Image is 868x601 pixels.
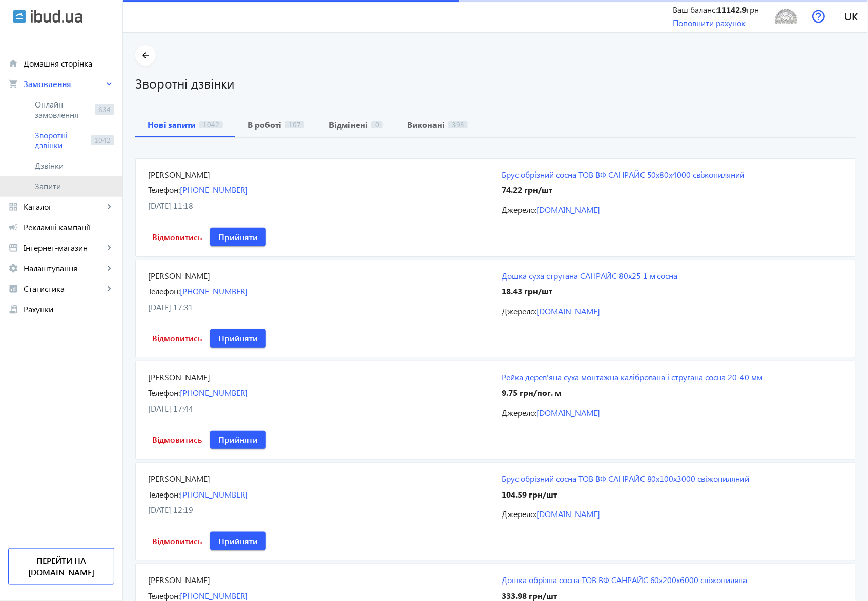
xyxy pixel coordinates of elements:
span: uk [845,10,858,23]
a: Дошка обрізна сосна ТОВ ВФ CАHРAЙC 60х200х6000 свіжопиляна [502,574,843,586]
div: [PERSON_NAME] [148,169,489,180]
span: Телефон: [148,387,180,398]
span: Зворотні дзвінки [35,130,87,151]
span: 1042 [199,121,223,128]
div: [DATE] 17:44 [148,403,489,414]
span: Домашня сторінка [24,58,114,69]
div: [DATE] 17:31 [148,302,489,313]
span: Рахунки [24,304,114,314]
span: Інтернет-магазин [24,243,104,253]
img: 5f43c4b089f085850-Sunrise_Ltd.jpg [775,5,798,28]
a: Брус обрізний сосна ТОВ ВФ CAНРAЙС 80х100х3000 свіжопиляний [502,473,843,484]
mat-icon: keyboard_arrow_right [104,284,114,294]
b: 11142.9 [717,4,747,15]
span: 634 [95,104,114,115]
div: Джерело: [502,407,843,418]
span: Рекламні кампанії [24,222,114,232]
span: Телефон: [148,590,180,601]
span: 18.43 грн/шт [502,286,552,296]
span: Відмовитись [152,333,202,344]
span: Запити [35,181,114,191]
button: Прийняти [210,532,266,550]
span: Налаштування [24,263,104,273]
div: [PERSON_NAME] [148,473,489,484]
span: 104.59 грн/шт [502,489,557,500]
img: ibud.svg [13,10,26,23]
div: [PERSON_NAME] [148,574,489,586]
b: Відмінені [329,121,368,129]
mat-icon: grid_view [8,202,18,212]
mat-icon: settings [8,263,18,273]
button: Прийняти [210,329,266,348]
a: Рейка дерев'яна суха монтажна калібрована і стругана сосна 20-40 мм [502,372,843,383]
span: 393 [448,121,468,128]
div: Ваш баланс: грн [673,4,759,15]
mat-icon: keyboard_arrow_right [104,243,114,253]
div: [PERSON_NAME] [148,270,489,282]
img: ibud_text.svg [31,10,82,23]
a: Поповнити рахунок [673,17,746,28]
b: Виконані [407,121,445,129]
a: [PHONE_NUMBER] [180,489,248,500]
mat-icon: keyboard_arrow_right [104,263,114,273]
div: [DATE] 12:19 [148,504,489,516]
span: Прийняти [218,434,258,445]
b: Нові запити [148,121,196,129]
button: Відмовитись [148,329,206,348]
span: Прийняти [218,535,258,547]
button: Прийняти [210,431,266,449]
mat-icon: keyboard_arrow_right [104,79,114,89]
a: [DOMAIN_NAME] [536,407,600,418]
mat-icon: analytics [8,284,18,294]
a: [DOMAIN_NAME] [536,306,600,316]
a: [DOMAIN_NAME] [536,508,600,519]
mat-icon: keyboard_arrow_right [104,202,114,212]
span: Каталог [24,202,104,212]
span: Телефон: [148,286,180,296]
mat-icon: campaign [8,222,18,232]
a: Дошка суха стругана САHPАЙC 80х25 1 м сосна [502,270,843,282]
div: [PERSON_NAME] [148,372,489,383]
span: Онлайн-замовлення [35,99,91,120]
b: В роботі [247,121,281,129]
span: 74.22 грн/шт [502,184,552,195]
a: [PHONE_NUMBER] [180,387,248,398]
button: Відмовитись [148,532,206,550]
a: [PHONE_NUMBER] [180,286,248,296]
mat-icon: storefront [8,243,18,253]
img: help.svg [812,10,825,23]
a: Брус обрізний сосна ТОВ ВФ CAHPАЙC 50х80х4000 свіжопиляний [502,169,843,180]
div: [DATE] 11:18 [148,200,489,211]
span: Відмовитись [152,231,202,243]
button: Відмовитись [148,228,206,246]
span: Замовлення [24,79,104,89]
span: Статистика [24,284,104,294]
a: [PHONE_NUMBER] [180,184,248,195]
span: 1042 [91,135,114,145]
a: [DOMAIN_NAME] [536,204,600,215]
span: 107 [285,121,304,128]
button: Відмовитись [148,431,206,449]
mat-icon: shopping_cart [8,79,18,89]
span: 0 [371,121,383,128]
span: Відмовитись [152,535,202,547]
span: Дзвінки [35,161,114,171]
span: Відмовитись [152,434,202,445]
mat-icon: home [8,58,18,69]
span: Прийняти [218,333,258,344]
div: Джерело: [502,306,843,317]
a: [PHONE_NUMBER] [180,590,248,601]
mat-icon: arrow_back [139,49,152,62]
h1: Зворотні дзвінки [135,74,856,92]
button: Прийняти [210,228,266,246]
a: Перейти на [DOMAIN_NAME] [8,548,114,585]
span: 9.75 грн/пог. м [502,387,561,398]
div: Джерело: [502,204,843,216]
span: Телефон: [148,489,180,500]
span: Прийняти [218,231,258,243]
span: Телефон: [148,184,180,195]
div: Джерело: [502,508,843,520]
mat-icon: receipt_long [8,304,18,314]
span: 333.98 грн/шт [502,590,557,601]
